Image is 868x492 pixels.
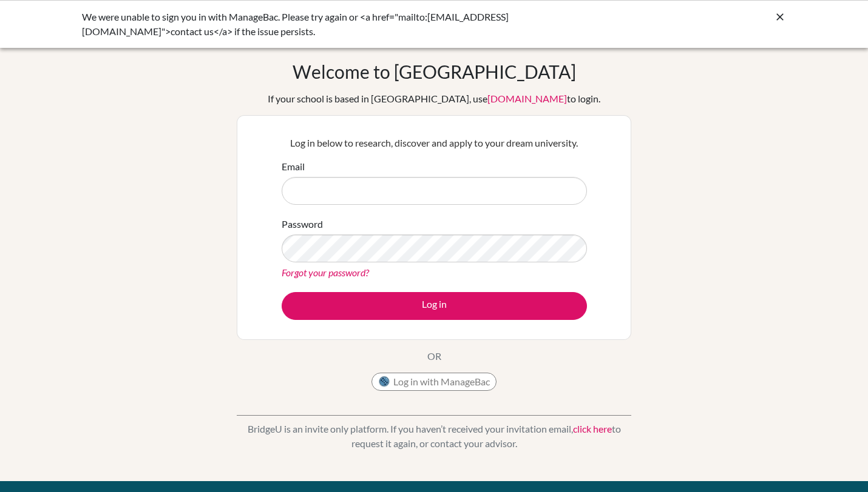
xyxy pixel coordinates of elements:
button: Log in with ManageBac [371,373,497,391]
p: BridgeU is an invite only platform. If you haven’t received your invitation email, to request it ... [237,422,631,451]
button: Log in [282,292,587,320]
div: We were unable to sign you in with ManageBac. Please try again or <a href="mailto:[EMAIL_ADDRESS]... [82,10,604,39]
p: OR [427,349,441,364]
label: Email [282,159,305,174]
a: click here [573,423,612,434]
a: [DOMAIN_NAME] [487,93,567,104]
label: Password [282,217,323,231]
div: If your school is based in [GEOGRAPHIC_DATA], use to login. [268,91,600,106]
h1: Welcome to [GEOGRAPHIC_DATA] [293,61,576,82]
p: Log in below to research, discover and apply to your dream university. [282,136,587,150]
a: Forgot your password? [282,267,369,278]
